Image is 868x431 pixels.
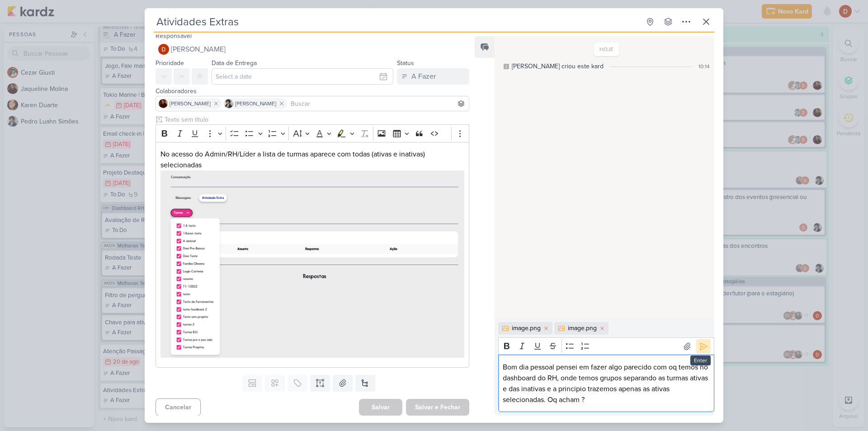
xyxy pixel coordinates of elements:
input: Select a date [212,68,393,85]
img: Davi Elias Teixeira [158,44,169,55]
input: Buscar [289,98,467,109]
label: Prioridade [156,59,184,67]
p: Bom dia pessoal pensei em fazer algo parecido com oq temos no dashboard do RH, onde temos grupos ... [503,362,709,405]
label: Responsável [156,32,192,40]
span: [PERSON_NAME] [170,99,211,108]
img: 57XstEAAAAGSURBVAMAXgasSOOIVQoAAAAASUVORK5CYII= [160,171,464,357]
img: Jaqueline Molina [159,99,168,108]
input: Texto sem título [163,115,469,124]
div: image.png [568,323,597,333]
input: Kard Sem Título [154,14,640,30]
span: [PERSON_NAME] [171,44,226,55]
label: Data de Entrega [212,59,257,67]
button: A Fazer [397,68,469,85]
p: No acesso do Admin/RH/Líder a lista de turmas aparece com todas (ativas e inativas) selecionadas [160,149,464,360]
div: [PERSON_NAME] criou este kard [512,62,604,71]
div: Editor editing area: main [498,355,714,412]
label: Status [397,59,414,67]
div: Editor toolbar [498,337,714,355]
span: [PERSON_NAME] [235,99,276,108]
img: Pedro Luahn Simões [224,99,233,108]
div: Editor toolbar [156,124,469,142]
button: [PERSON_NAME] [156,41,469,57]
div: Colaboradores [156,86,469,96]
div: A Fazer [411,71,436,82]
button: Cancelar [156,398,201,416]
div: Enter [690,355,711,365]
div: Editor editing area: main [156,142,469,368]
div: image.png [512,323,541,333]
div: 10:14 [698,62,710,71]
